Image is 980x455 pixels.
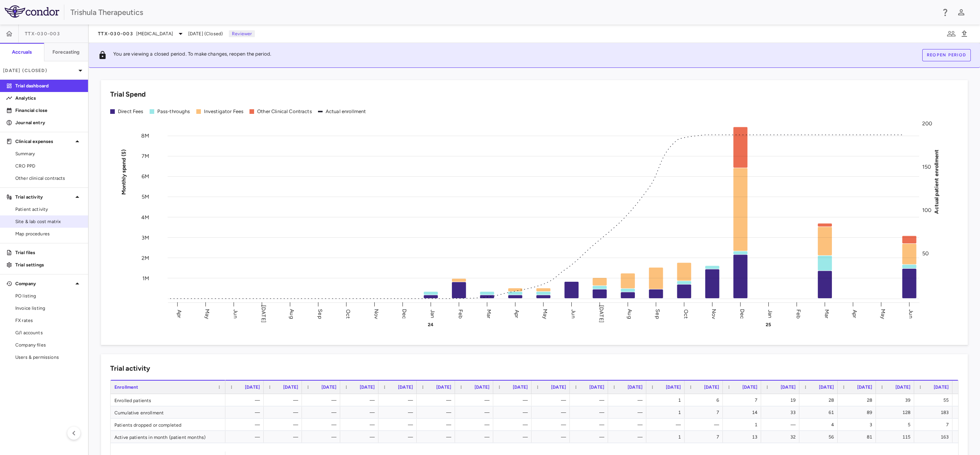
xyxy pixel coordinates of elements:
text: 24 [428,322,434,327]
text: Oct [683,309,689,318]
span: [DATE] [781,384,796,390]
p: Financial close [15,107,82,114]
span: [DATE] [360,384,375,390]
text: Jan [767,309,773,318]
span: [DATE] [742,384,757,390]
div: — [424,394,451,406]
div: — [462,406,489,419]
div: — [538,406,566,419]
div: 81 [845,431,872,443]
div: — [232,406,260,419]
text: Jun [908,309,914,318]
div: 7 [730,394,757,406]
div: 19 [768,394,796,406]
tspan: 2M [142,255,149,261]
div: — [500,406,528,419]
p: Trial settings [15,261,82,268]
tspan: Actual patient enrollment [933,149,940,214]
div: — [577,431,604,443]
div: — [309,406,336,419]
text: Dec [401,309,408,319]
div: — [385,419,413,431]
div: 1 [730,419,757,431]
span: Users & permissions [15,354,82,361]
div: Investigator Fees [204,108,244,115]
div: — [232,419,260,431]
button: Reopen period [922,49,971,61]
text: Apr [514,309,520,318]
tspan: 7M [142,153,149,159]
span: [DATE] [589,384,604,390]
div: 115 [883,431,910,443]
div: Pass-throughs [157,108,190,115]
tspan: Monthly spend ($) [121,149,127,195]
div: — [347,419,375,431]
span: [MEDICAL_DATA] [136,30,173,37]
div: — [500,419,528,431]
span: [DATE] [283,384,298,390]
text: Aug [289,309,295,319]
div: — [577,394,604,406]
tspan: 200 [922,120,932,127]
tspan: 8M [141,133,149,139]
div: Cumulative enrollment [111,406,225,418]
p: Clinical expenses [15,138,73,145]
tspan: 1M [142,275,149,281]
p: Journal entry [15,119,82,126]
span: [DATE] [819,384,834,390]
div: Other Clinical Contracts [257,108,312,115]
div: — [691,419,719,431]
span: [DATE] [245,384,260,390]
span: CRO PPD [15,163,82,169]
div: Active patients in month (patient months) [111,431,225,443]
div: 56 [806,431,834,443]
text: Sep [317,309,323,319]
div: 28 [845,394,872,406]
text: Jun [232,309,239,318]
p: Analytics [15,95,82,102]
div: — [653,419,681,431]
div: — [768,419,796,431]
tspan: 6M [142,173,149,180]
div: — [424,406,451,419]
div: — [309,431,336,443]
text: Aug [626,309,633,319]
div: — [500,394,528,406]
div: 1 [653,406,681,419]
div: — [538,419,566,431]
p: Company [15,280,73,287]
tspan: 50 [922,250,929,257]
div: 33 [768,406,796,419]
text: May [542,309,548,319]
span: Patient activity [15,206,82,213]
span: [DATE] [704,384,719,390]
div: — [347,431,375,443]
div: 5 [883,419,910,431]
div: — [309,394,336,406]
div: Direct Fees [118,108,143,115]
text: Oct [345,309,351,318]
span: [DATE] [398,384,413,390]
span: [DATE] [895,384,910,390]
tspan: 100 [922,207,931,214]
text: [DATE] [260,305,267,323]
div: 39 [883,394,910,406]
div: 7 [921,419,949,431]
h6: Accruals [12,49,32,56]
div: 89 [845,406,872,419]
span: Enrollment [114,384,139,390]
div: 1 [653,431,681,443]
div: — [462,394,489,406]
div: 183 [921,406,949,419]
p: Trial files [15,249,82,256]
span: TTX-030-003 [98,31,133,37]
p: [DATE] (Closed) [3,67,76,74]
text: Jun [570,309,577,318]
text: Nov [373,309,380,319]
div: Actual enrollment [326,108,366,115]
div: 7 [691,431,719,443]
div: — [500,431,528,443]
text: Jan [429,309,436,318]
span: FX rates [15,317,82,324]
div: 7 [691,406,719,419]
